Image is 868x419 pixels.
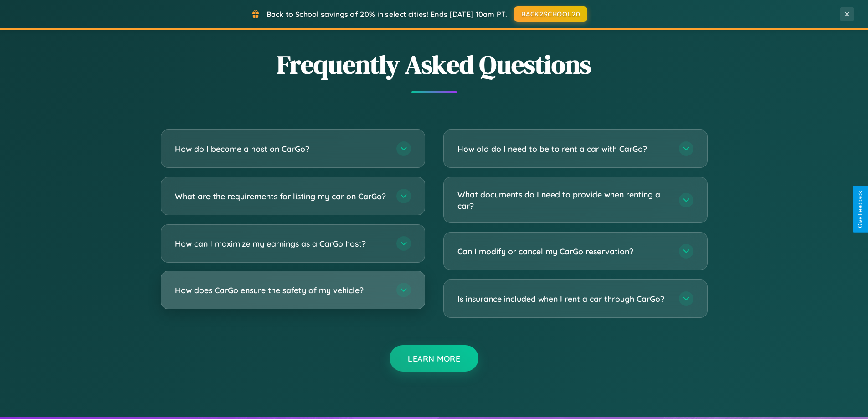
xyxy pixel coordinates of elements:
[175,238,387,249] h3: How can I maximize my earnings as a CarGo host?
[857,191,863,228] div: Give Feedback
[514,6,587,22] button: BACK2SCHOOL20
[175,285,387,296] h3: How does CarGo ensure the safety of my vehicle?
[457,189,670,211] h3: What documents do I need to provide when renting a car?
[175,143,387,155] h3: How do I become a host on CarGo?
[457,293,670,305] h3: Is insurance included when I rent a car through CarGo?
[161,47,708,82] h2: Frequently Asked Questions
[457,246,670,257] h3: Can I modify or cancel my CarGo reservation?
[267,10,507,19] span: Back to School savings of 20% in select cities! Ends [DATE] 10am PT.
[457,143,670,155] h3: How old do I need to be to rent a car with CarGo?
[390,345,478,372] button: Learn More
[175,191,387,202] h3: What are the requirements for listing my car on CarGo?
